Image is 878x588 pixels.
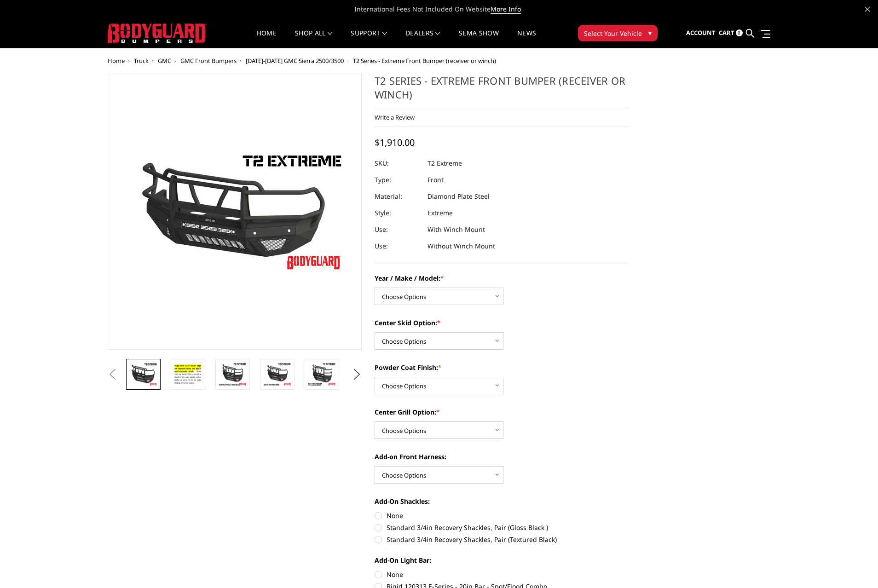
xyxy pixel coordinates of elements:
img: T2 Series - Extreme Front Bumper (receiver or winch) [263,362,292,387]
a: Account [686,21,716,46]
dt: Type: [375,172,421,188]
label: Add-On Light Bar: [375,555,629,565]
label: Center Skid Option: [375,318,629,328]
label: Add-on Front Harness: [375,452,629,461]
dt: Use: [375,221,421,238]
a: shop all [295,30,332,48]
dt: Style: [375,205,421,221]
a: Dealers [405,30,440,48]
dd: Extreme [427,205,453,221]
dd: Diamond Plate Steel [427,188,490,205]
span: ▾ [648,28,652,38]
dd: Without Winch Mount [427,238,495,254]
a: Support [351,30,387,48]
a: Write a Review [375,113,415,121]
img: T2 Series - Extreme Front Bumper (receiver or winch) [129,362,158,387]
dt: SKU: [375,155,421,172]
a: Home [108,57,125,65]
h1: T2 Series - Extreme Front Bumper (receiver or winch) [375,74,629,108]
a: [DATE]-[DATE] GMC Sierra 2500/3500 [246,57,344,65]
label: None [375,570,629,579]
dd: T2 Extreme [427,155,462,172]
label: Center Grill Option: [375,407,629,417]
a: Truck [134,57,149,65]
button: Previous [105,368,119,381]
span: Select Your Vehicle [584,29,642,38]
dt: Use: [375,238,421,254]
dd: With Winch Mount [427,221,485,238]
label: Add-On Shackles: [375,496,629,506]
span: $1,910.00 [375,136,415,149]
span: Cart [719,29,734,37]
a: GMC [158,57,171,65]
label: Powder Coat Finish: [375,363,629,372]
img: T2 Series - Extreme Front Bumper (receiver or winch) [307,362,336,387]
button: Next [350,368,364,381]
img: T2 Series - Extreme Front Bumper (receiver or winch) [173,362,202,387]
span: T2 Series - Extreme Front Bumper (receiver or winch) [353,57,496,65]
dd: Front [427,172,444,188]
a: Cart 0 [719,21,743,46]
label: Year / Make / Model: [375,273,629,283]
a: T2 Series - Extreme Front Bumper (receiver or winch) [108,74,362,350]
a: News [517,30,536,48]
a: More Info [491,5,521,14]
a: GMC Front Bumpers [180,57,237,65]
img: T2 Series - Extreme Front Bumper (receiver or winch) [218,362,247,387]
button: Select Your Vehicle [578,25,658,41]
a: SEMA Show [459,30,499,48]
dt: Material: [375,188,421,205]
label: Standard 3/4in Recovery Shackles, Pair (Gloss Black ) [375,523,629,532]
img: BODYGUARD BUMPERS [108,23,207,43]
a: Home [257,30,277,48]
label: None [375,511,629,520]
span: 0 [736,29,743,36]
span: Account [686,29,716,37]
label: Standard 3/4in Recovery Shackles, Pair (Textured Black) [375,535,629,544]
